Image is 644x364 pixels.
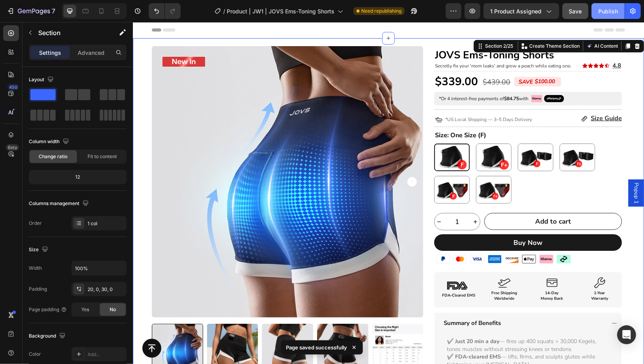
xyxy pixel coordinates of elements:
div: 450 [7,84,19,90]
a: Section [455,41,460,46]
img: gempages_467972552174601095-2db62d54-d302-4505-99ee-858c4b046cfd.svg [398,73,409,80]
div: Width [29,265,42,272]
span: Need republishing [361,7,401,15]
div: Page padding [29,306,67,313]
span: Change ratio [39,153,68,160]
a: 4.8 [480,39,488,47]
div: Layout [29,75,55,85]
button: 1 product assigned [483,3,559,19]
div: $100.00 [401,56,423,63]
input: Auto [72,261,126,275]
img: gempages_467972552174601095-2db62d54-d302-4505-99ee-858c4b046cfd.svg [407,233,420,241]
a: Section [450,41,455,46]
img: gempages_467972552174601095-b8c15b2b-8222-41aa-9ddb-8051966dfa12.svg [389,233,403,241]
button: Add to cart [351,191,489,208]
div: Size [29,245,50,255]
p: Worldwide [350,274,393,279]
div: Order [29,220,42,227]
strong: $84.75 [371,73,386,80]
p: *Or 4 interest-free payments of with [306,74,396,79]
div: Add... [88,351,125,358]
p: Size Guide [458,93,489,100]
img: gempages_467972552174601095-4aaba073-1982-4936-b7fe-f7beca2386c4.svg [338,233,351,241]
span: *US Local Shipping — 3–5 Days Delivery [312,94,399,101]
img: gempages_467972552174601095-b483a8b9-7735-4a3a-a49d-d49ce4708941.svg [303,233,317,241]
p: Create Theme Section [396,21,447,28]
div: Section 2/25 [351,21,382,28]
span: 1 product assigned [490,7,541,15]
div: $339.00 [301,52,346,67]
div: Beta [6,144,19,151]
p: Summary of Benefits [311,296,368,306]
div: 1 col [88,220,125,227]
span: Popup 1 [499,161,507,181]
div: Add to cart [402,196,438,203]
h2: Secretly fix your 'mom leaks' and grow a peach while eating one. [301,40,442,47]
img: gempages_467972552174601095-c3715b9a-a854-4c4e-b088-3bfccca9bc58.png [313,259,338,269]
button: Buy Now [301,212,489,229]
button: Publish [592,3,625,19]
div: $439.00 [349,55,378,65]
img: gempages_467972552174601095-96f2579a-348d-46bb-9c76-e96b8cf56133.svg [424,233,438,241]
span: / [223,7,225,15]
legend: Size: One Size (F) [301,108,354,118]
span: Save [569,8,582,15]
img: gempages_467972552174601095-0be65243-7ad7-482c-85cf-2e5f9180780c.png [411,73,431,80]
span: No [110,306,116,313]
button: decrement [302,191,311,208]
div: Open Intercom Messenger [617,325,636,344]
button: AI Content [452,19,487,29]
p: Free Shipping [350,268,393,274]
div: Column width [29,136,71,147]
a: Section [461,41,466,46]
p: Section [38,28,103,37]
img: gempages_467972552174601095-27694382-bacf-49d3-aad3-60545742145b.svg [372,233,386,241]
iframe: Design area [133,22,644,364]
span: Fit to content [88,153,117,160]
p: Advanced [78,49,105,57]
div: 12 [30,172,125,183]
button: Button [9,317,28,336]
img: gempages_467972552174601095-94ac42a0-daf8-49b9-a490-c0e4ff3a3310.svg [320,233,334,241]
button: Save [562,3,588,19]
div: Columns management [29,198,90,209]
a: Size Guide [448,93,489,100]
p: 14-Day Money Back [398,268,441,279]
img: gempages_467972552174601095-f3a86b5e-1045-43f0-9efb-10d5114cdb88.svg [355,233,369,241]
p: Page saved successfully [286,343,347,351]
p: 7 [52,6,55,16]
div: Color [29,351,41,358]
div: Buy Now [381,217,410,224]
a: Section [466,41,471,46]
div: Background [29,331,67,342]
div: Publish [598,7,618,15]
h1: JOVS Ems-Toning Shorts [301,26,489,40]
button: increment [338,191,347,208]
span: Yes [81,306,89,313]
button: 7 [3,3,59,19]
div: SAVE [385,56,401,64]
p: FDA-Cleared EMS [306,271,345,276]
input: quantity [311,191,338,208]
div: 20, 0, 30, 0 [88,286,125,293]
p: 1-Year Warranty [445,268,488,279]
span: Product | JW1 | JOVS Ems-Toning Shorts [227,7,334,15]
p: Settings [39,49,61,57]
button: Carousel Next Arrow [274,155,284,164]
div: Padding [29,286,47,293]
div: Undo/Redo [149,3,181,19]
a: Section [472,41,477,46]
